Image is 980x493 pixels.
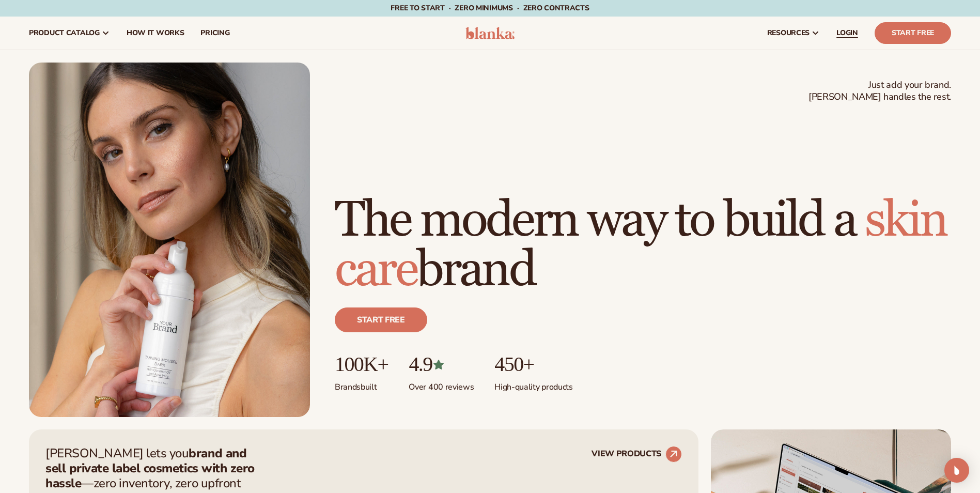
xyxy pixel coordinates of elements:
[494,376,572,393] p: High-quality products
[21,17,118,50] a: product catalog
[409,376,474,393] p: Over 400 reviews
[808,79,951,103] span: Just add your brand. [PERSON_NAME] handles the rest.
[45,445,255,491] strong: brand and sell private label cosmetics with zero hassle
[465,27,515,39] img: logo
[494,353,572,376] p: 450+
[875,22,951,44] a: Start Free
[944,458,969,483] div: Open Intercom Messenger
[335,190,946,300] span: skin care
[335,196,951,295] h1: The modern way to build a brand
[828,17,866,50] a: LOGIN
[29,63,310,417] img: Female holding tanning mousse.
[836,29,858,37] span: LOGIN
[335,376,388,393] p: Brands built
[767,29,810,37] span: resources
[335,307,427,332] a: Start free
[127,29,184,37] span: How It Works
[391,3,589,13] span: Free to start · ZERO minimums · ZERO contracts
[759,17,828,50] a: resources
[200,29,229,37] span: pricing
[29,29,100,37] span: product catalog
[409,353,474,376] p: 4.9
[592,446,682,463] a: VIEW PRODUCTS
[192,17,238,50] a: pricing
[335,353,388,376] p: 100K+
[118,17,193,50] a: How It Works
